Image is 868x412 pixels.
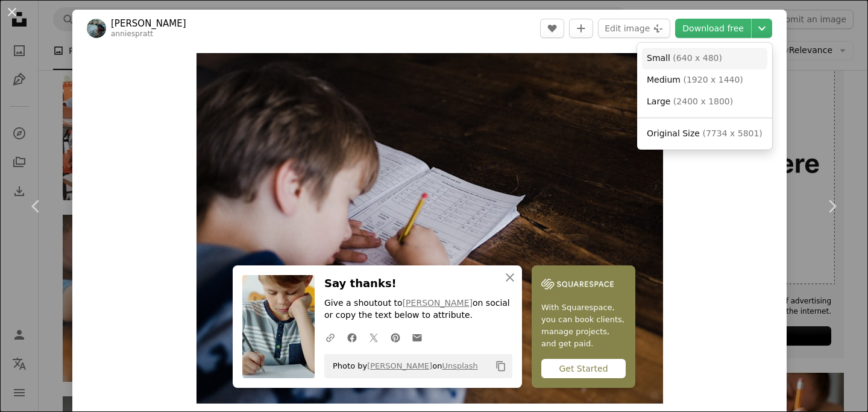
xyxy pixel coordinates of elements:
[752,19,772,38] button: Choose download size
[647,97,670,106] span: Large
[673,53,722,63] span: ( 640 x 480 )
[702,128,762,138] span: ( 7734 x 5801 )
[647,128,700,138] span: Original Size
[673,97,733,106] span: ( 2400 x 1800 )
[683,75,743,84] span: ( 1920 x 1440 )
[647,75,681,84] span: Medium
[647,53,670,63] span: Small
[637,43,772,150] div: Choose download size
